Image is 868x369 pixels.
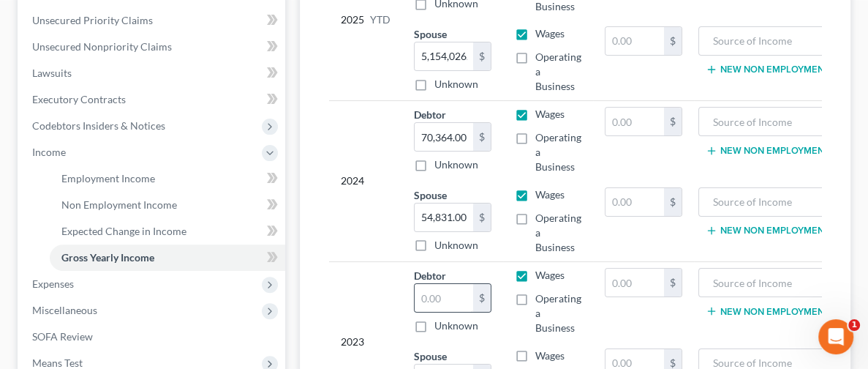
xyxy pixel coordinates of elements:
span: Operating a Business [535,51,581,92]
input: Source of Income [706,27,839,55]
span: Unsecured Priority Claims [32,14,153,26]
div: $ [473,123,491,151]
span: Gross Yearly Income [61,251,154,264]
span: Executory Contracts [32,93,126,105]
a: Expected Change in Income [50,218,285,245]
iframe: Intercom live chat [818,319,853,354]
a: Executory Contracts [20,86,285,113]
input: 0.00 [415,204,473,231]
label: Debtor [414,268,446,283]
div: $ [664,269,682,297]
label: Spouse [414,187,447,203]
div: 2024 [341,107,390,254]
span: Expected Change in Income [61,225,186,237]
span: Operating a Business [535,212,581,253]
span: 1 [848,319,860,331]
span: Wages [535,27,565,40]
span: Codebtors Insiders & Notices [32,119,165,132]
div: $ [664,108,682,135]
span: Wages [535,349,565,362]
label: Debtor [414,107,446,122]
label: Spouse [414,348,447,364]
a: Unsecured Priority Claims [20,7,285,34]
span: Wages [535,108,565,120]
span: Expenses [32,277,74,290]
span: Non Employment Income [61,198,177,211]
label: Spouse [414,26,447,42]
span: SOFA Review [32,330,93,343]
input: Source of Income [706,269,839,297]
label: Unknown [434,77,478,92]
input: 0.00 [605,188,664,216]
a: Lawsuits [20,60,285,86]
input: Source of Income [706,188,839,216]
span: Operating a Business [535,292,581,334]
label: Unknown [434,238,478,253]
a: Gross Yearly Income [50,245,285,271]
span: Unsecured Nonpriority Claims [32,40,172,53]
a: SOFA Review [20,324,285,350]
input: 0.00 [605,27,664,55]
label: Unknown [434,157,478,172]
span: Miscellaneous [32,304,97,316]
label: Unknown [434,318,478,333]
input: 0.00 [415,284,473,312]
span: Income [32,146,66,158]
div: $ [473,284,491,312]
a: Non Employment Income [50,192,285,218]
input: 0.00 [605,269,664,297]
input: Source of Income [706,108,839,135]
span: Operating a Business [535,131,581,173]
span: Lawsuits [32,67,72,79]
span: Wages [535,269,565,281]
div: $ [473,42,491,70]
span: YTD [370,12,390,27]
div: $ [664,27,682,55]
div: $ [473,204,491,231]
input: 0.00 [415,42,473,70]
a: Unsecured Nonpriority Claims [20,34,285,60]
input: 0.00 [605,108,664,135]
input: 0.00 [415,123,473,151]
span: Employment Income [61,172,155,184]
div: $ [664,188,682,216]
span: Means Test [32,357,83,369]
a: Employment Income [50,165,285,192]
span: Wages [535,188,565,201]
